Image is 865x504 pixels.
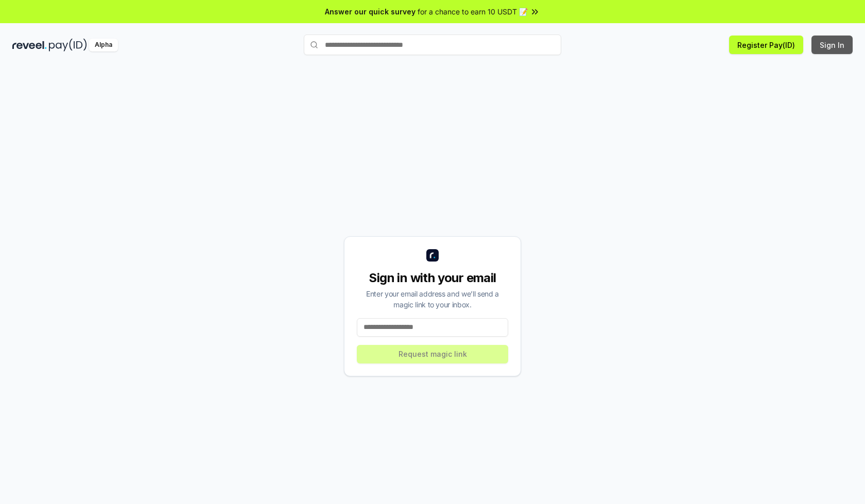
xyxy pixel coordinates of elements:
img: logo_small [426,249,439,262]
div: Alpha [89,39,118,51]
img: reveel_dark [12,39,47,51]
span: Answer our quick survey [325,6,416,17]
div: Enter your email address and we’ll send a magic link to your inbox. [357,288,508,310]
span: for a chance to earn 10 USDT 📝 [418,6,528,17]
div: Sign in with your email [357,270,508,286]
button: Sign In [811,36,853,54]
button: Register Pay(ID) [729,36,803,54]
img: pay_id [49,39,87,51]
